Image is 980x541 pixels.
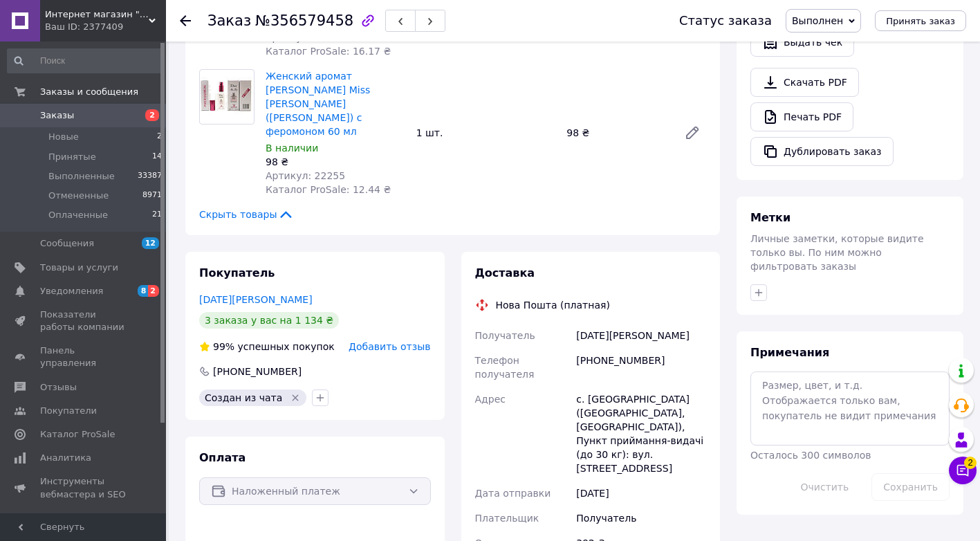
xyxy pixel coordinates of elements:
button: Чат с покупателем2 [949,457,977,484]
span: Инструменты вебмастера и SEO [40,475,128,500]
span: Товары и услуги [40,262,118,274]
span: Адрес [475,394,506,405]
span: Покупатель [199,266,275,279]
span: 2 [157,131,162,143]
span: Выполнен [792,15,843,26]
span: Сообщения [40,237,94,250]
span: Интернет магазин "Aroma Glamour" [45,8,149,21]
span: 2 [145,109,159,121]
span: Скрыть товары [199,208,294,221]
span: Оплата [199,451,246,464]
span: Артикул: 22255 [266,170,345,181]
span: Заказы и сообщения [40,86,138,98]
span: 12 [142,237,159,249]
span: Примечания [750,346,829,359]
span: Отзывы [40,381,77,394]
span: Создан из чата [205,392,282,403]
button: Выдать чек [750,28,854,57]
span: Принять заказ [886,16,955,26]
div: 1 шт. [411,123,562,143]
div: Статус заказа [679,14,772,28]
span: Каталог ProSale [40,428,115,441]
div: [DATE] [573,481,709,506]
span: 14 [152,151,162,163]
button: Дублировать заказ [750,137,894,166]
span: 21 [152,209,162,221]
span: Управление сайтом [40,512,128,537]
span: Каталог ProSale: 12.44 ₴ [266,184,391,195]
input: Поиск [7,48,163,73]
span: Каталог ProSale: 16.17 ₴ [266,46,391,57]
a: Скачать PDF [750,68,859,97]
span: В наличии [266,143,318,154]
div: 3 заказа у вас на 1 134 ₴ [199,312,339,329]
a: Редактировать [678,119,706,147]
span: Отмененные [48,190,109,202]
span: 8 [138,285,149,297]
div: Ваш ID: 2377409 [45,21,166,33]
div: с. [GEOGRAPHIC_DATA] ([GEOGRAPHIC_DATA], [GEOGRAPHIC_DATA]), Пункт приймання-видачі (до 30 кг): в... [573,387,709,481]
svg: Удалить метку [290,392,301,403]
a: Печать PDF [750,102,853,131]
span: Выполненные [48,170,115,183]
span: Добавить отзыв [349,341,430,352]
span: Личные заметки, которые видите только вы. По ним можно фильтровать заказы [750,233,924,272]
div: 98 ₴ [266,155,405,169]
span: Заказ [207,12,251,29]
button: Принять заказ [875,10,966,31]
img: Женский аромат Christian Dior Miss Dior Blooming Bouquet (Кристиан Диор Блуминг Букет) с феромоно... [200,77,254,118]
div: [DATE][PERSON_NAME] [573,323,709,348]
span: Принятые [48,151,96,163]
span: 2 [148,285,159,297]
span: Уведомления [40,285,103,297]
span: 33387 [138,170,162,183]
span: 2 [964,457,977,469]
div: Вернуться назад [180,14,191,28]
span: Заказы [40,109,74,122]
span: Получатель [475,330,535,341]
span: Аналитика [40,452,91,464]
span: 99% [213,341,234,352]
a: Женский аромат [PERSON_NAME] Miss [PERSON_NAME] ([PERSON_NAME]) с феромоном 60 мл [266,71,370,137]
span: Плательщик [475,513,539,524]
span: №356579458 [255,12,353,29]
span: Осталось 300 символов [750,450,871,461]
span: Панель управления [40,345,128,369]
div: Получатель [573,506,709,531]
span: Покупатели [40,405,97,417]
div: [PHONE_NUMBER] [212,365,303,378]
a: [DATE][PERSON_NAME] [199,294,313,305]
div: 98 ₴ [561,123,673,143]
span: Доставка [475,266,535,279]
span: Новые [48,131,79,143]
div: успешных покупок [199,340,335,354]
span: Оплаченные [48,209,108,221]
span: Телефон получателя [475,355,535,380]
div: Нова Пошта (платная) [492,298,613,312]
div: [PHONE_NUMBER] [573,348,709,387]
span: 8971 [142,190,162,202]
span: Артикул: 22267 [266,32,345,43]
span: Дата отправки [475,488,551,499]
span: Показатели работы компании [40,309,128,333]
span: Метки [750,211,791,224]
